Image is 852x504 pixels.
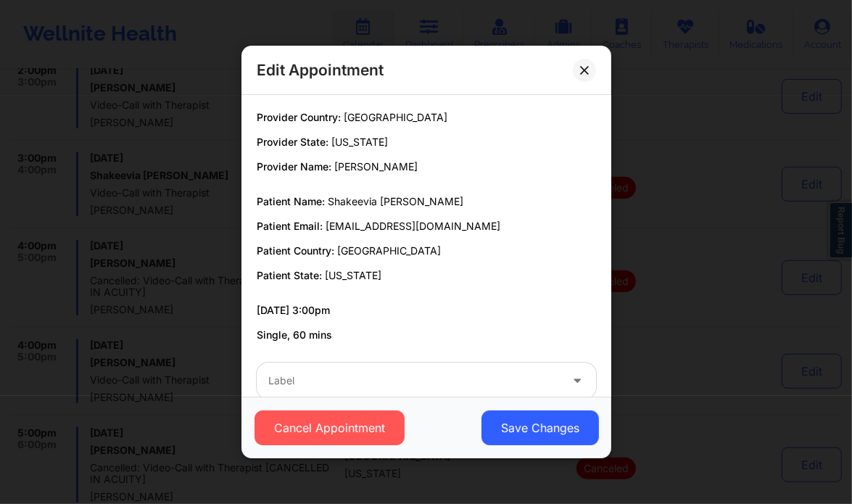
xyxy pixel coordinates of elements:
[328,195,463,207] span: Shakeevia [PERSON_NAME]
[257,135,596,149] p: Provider State:
[344,111,447,123] span: [GEOGRAPHIC_DATA]
[257,303,596,318] p: [DATE] 3:00pm
[257,160,596,174] p: Provider Name:
[257,194,596,209] p: Patient Name:
[325,269,381,281] span: [US_STATE]
[254,410,404,445] button: Cancel Appointment
[257,60,384,80] h2: Edit Appointment
[337,244,441,257] span: [GEOGRAPHIC_DATA]
[334,160,418,173] span: [PERSON_NAME]
[257,219,596,234] p: Patient Email:
[326,220,500,232] span: [EMAIL_ADDRESS][DOMAIN_NAME]
[481,410,598,445] button: Save Changes
[257,268,596,283] p: Patient State:
[257,110,596,125] p: Provider Country:
[257,328,596,342] p: Single, 60 mins
[257,244,596,258] p: Patient Country:
[331,136,388,148] span: [US_STATE]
